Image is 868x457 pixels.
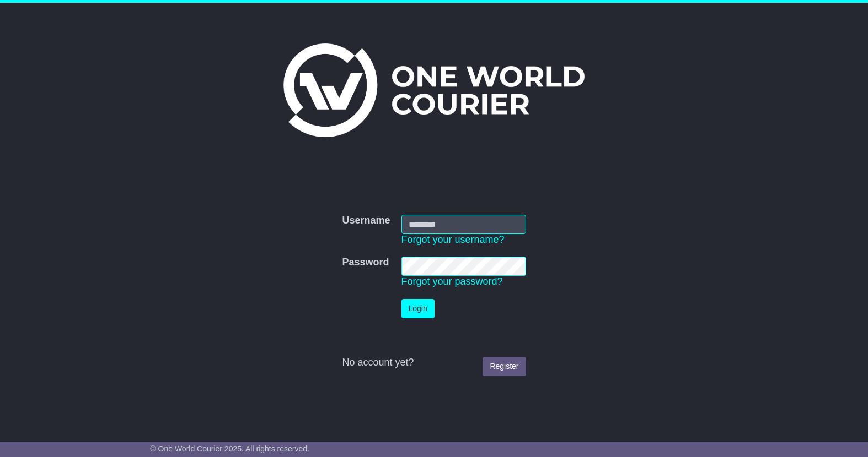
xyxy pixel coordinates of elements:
[342,357,526,369] div: No account yet?
[401,299,435,318] button: Login
[401,234,505,245] a: Forgot your username?
[150,444,309,453] span: © One World Courier 2025. All rights reserved.
[483,357,526,376] a: Register
[342,257,389,269] label: Password
[401,276,503,287] a: Forgot your password?
[283,43,585,137] img: One World
[342,215,390,227] label: Username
